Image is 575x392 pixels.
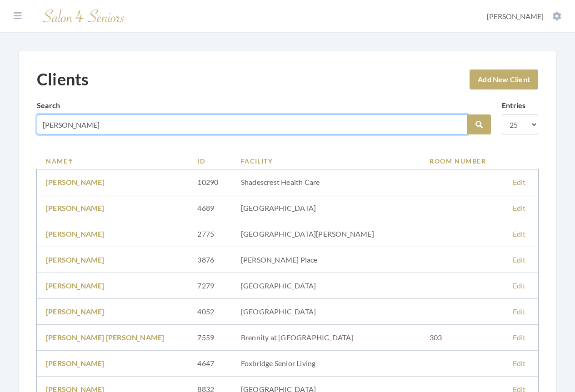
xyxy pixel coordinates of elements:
[188,273,231,299] td: 7279
[232,195,420,221] td: [GEOGRAPHIC_DATA]
[37,100,60,111] label: Search
[46,203,105,212] a: [PERSON_NAME]
[46,307,105,316] a: [PERSON_NAME]
[232,247,420,273] td: [PERSON_NAME] Place
[484,11,564,21] button: [PERSON_NAME]
[430,156,495,166] a: Room Number
[513,229,526,238] a: Edit
[38,5,129,27] img: Salon 4 Seniors
[46,281,105,290] a: [PERSON_NAME]
[46,229,105,238] a: [PERSON_NAME]
[241,156,411,166] a: Facility
[188,169,231,195] td: 10290
[46,333,164,342] a: [PERSON_NAME] [PERSON_NAME]
[513,178,526,186] a: Edit
[46,178,105,186] a: [PERSON_NAME]
[487,12,544,20] span: [PERSON_NAME]
[232,169,420,195] td: Shadescrest Health Care
[470,69,538,89] a: Add New Client
[232,221,420,247] td: [GEOGRAPHIC_DATA][PERSON_NAME]
[502,100,525,111] label: Entries
[197,156,222,166] a: ID
[513,359,526,367] a: Edit
[513,255,526,264] a: Edit
[513,307,526,316] a: Edit
[37,114,467,134] input: Search by name, facility or room number
[232,351,420,377] td: Foxbridge Senior Living
[37,69,89,89] h1: Clients
[188,299,231,325] td: 4052
[188,247,231,273] td: 3876
[232,325,420,351] td: Brennity at [GEOGRAPHIC_DATA]
[188,221,231,247] td: 2775
[420,325,504,351] td: 303
[46,255,105,264] a: [PERSON_NAME]
[46,156,179,166] a: Name
[188,325,231,351] td: 7559
[188,351,231,377] td: 4647
[188,195,231,221] td: 4689
[46,359,105,367] a: [PERSON_NAME]
[232,299,420,325] td: [GEOGRAPHIC_DATA]
[513,333,526,342] a: Edit
[513,203,526,212] a: Edit
[232,273,420,299] td: [GEOGRAPHIC_DATA]
[513,281,526,290] a: Edit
